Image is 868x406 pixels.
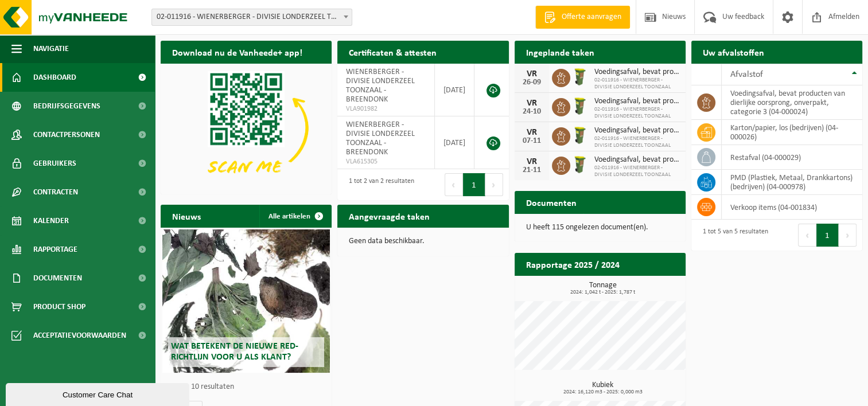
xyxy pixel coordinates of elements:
[33,120,100,149] span: Contactpersonen
[570,155,590,174] img: WB-0060-HPE-GN-50
[520,389,686,395] span: 2024: 16,120 m3 - 2025: 0,000 m3
[171,342,298,362] span: Wat betekent de nieuwe RED-richtlijn voor u als klant?
[722,85,862,120] td: voedingsafval, bevat producten van dierlijke oorsprong, onverpakt, categorie 3 (04-000024)
[722,170,862,195] td: PMD (Plastiek, Metaal, Drankkartons) (bedrijven) (04-000978)
[594,165,680,178] span: 02-011916 - WIENERBERGER - DIVISIE LONDERZEEL TOONZAAL
[445,173,463,196] button: Previous
[346,120,415,157] span: WIENERBERGER - DIVISIE LONDERZEEL TOONZAAL - BREENDONK
[559,11,624,23] span: Offerte aanvragen
[33,235,77,264] span: Rapportage
[343,172,414,197] div: 1 tot 2 van 2 resultaten
[570,126,590,145] img: WB-0060-HPE-GN-50
[816,224,839,247] button: 1
[570,96,590,116] img: WB-0060-HPE-GN-50
[520,157,543,166] div: VR
[520,290,686,295] span: 2024: 1,042 t - 2025: 1,787 t
[730,70,763,79] span: Afvalstof
[337,205,441,227] h2: Aangevraagde taken
[161,41,314,63] h2: Download nu de Vanheede+ app!
[33,34,69,63] span: Navigatie
[151,9,352,26] span: 02-011916 - WIENERBERGER - DIVISIE LONDERZEEL TOONZAAL - BREENDONK
[839,224,857,247] button: Next
[515,253,631,275] h2: Rapportage 2025 / 2024
[337,41,448,63] h2: Certificaten & attesten
[691,41,776,63] h2: Uw afvalstoffen
[515,191,588,213] h2: Documenten
[520,99,543,108] div: VR
[600,275,684,298] a: Bekijk rapportage
[520,137,543,145] div: 07-11
[520,79,543,87] div: 26-09
[594,68,680,77] span: Voedingsafval, bevat producten van dierlijke oorsprong, onverpakt, categorie 3
[520,108,543,116] div: 24-10
[594,106,680,120] span: 02-011916 - WIENERBERGER - DIVISIE LONDERZEEL TOONZAAL
[520,282,686,295] h3: Tonnage
[259,205,330,228] a: Alle artikelen
[33,292,85,321] span: Product Shop
[162,229,330,373] a: Wat betekent de nieuwe RED-richtlijn voor u als klant?
[594,126,680,135] span: Voedingsafval, bevat producten van dierlijke oorsprong, onverpakt, categorie 3
[33,206,69,235] span: Kalender
[526,224,674,232] p: U heeft 115 ongelezen document(en).
[520,69,543,79] div: VR
[722,120,862,145] td: karton/papier, los (bedrijven) (04-000026)
[594,97,680,106] span: Voedingsafval, bevat producten van dierlijke oorsprong, onverpakt, categorie 3
[463,173,485,196] button: 1
[33,321,126,350] span: Acceptatievoorwaarden
[161,64,332,192] img: Download de VHEPlus App
[346,104,426,114] span: VLA901982
[570,67,590,87] img: WB-0060-HPE-GN-50
[520,381,686,395] h3: Kubiek
[594,135,680,149] span: 02-011916 - WIENERBERGER - DIVISIE LONDERZEEL TOONZAAL
[722,195,862,220] td: verkoop items (04-001834)
[33,149,76,178] span: Gebruikers
[33,178,78,206] span: Contracten
[485,173,503,196] button: Next
[33,264,82,292] span: Documenten
[515,41,606,63] h2: Ingeplande taken
[172,383,326,391] p: 1 van 10 resultaten
[349,237,497,245] p: Geen data beschikbaar.
[594,155,680,165] span: Voedingsafval, bevat producten van dierlijke oorsprong, onverpakt, categorie 3
[535,6,630,29] a: Offerte aanvragen
[697,222,768,248] div: 1 tot 5 van 5 resultaten
[798,224,816,247] button: Previous
[346,157,426,166] span: VLA615305
[33,63,76,92] span: Dashboard
[722,145,862,170] td: restafval (04-000029)
[161,205,212,227] h2: Nieuws
[520,128,543,137] div: VR
[152,9,352,25] span: 02-011916 - WIENERBERGER - DIVISIE LONDERZEEL TOONZAAL - BREENDONK
[435,116,474,169] td: [DATE]
[594,77,680,91] span: 02-011916 - WIENERBERGER - DIVISIE LONDERZEEL TOONZAAL
[6,381,192,406] iframe: chat widget
[346,68,415,104] span: WIENERBERGER - DIVISIE LONDERZEEL TOONZAAL - BREENDONK
[33,92,100,120] span: Bedrijfsgegevens
[520,166,543,174] div: 21-11
[435,64,474,116] td: [DATE]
